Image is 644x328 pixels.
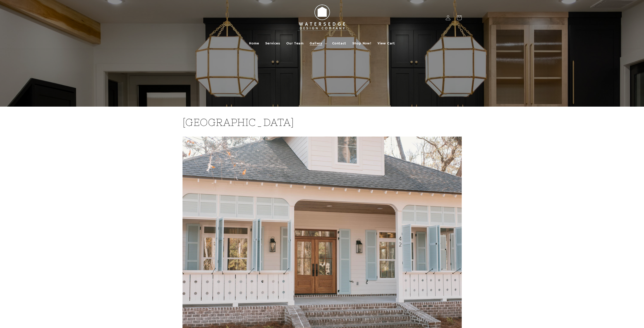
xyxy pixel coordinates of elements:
[332,41,346,46] span: Contact
[286,41,304,46] span: Our Team
[374,38,398,49] a: View Cart
[183,116,462,129] h2: [GEOGRAPHIC_DATA]
[307,38,329,49] summary: Gallery
[249,41,259,46] span: Home
[349,38,374,49] a: Shop Now!
[265,41,280,46] span: Services
[246,38,262,49] a: Home
[310,41,322,46] span: Gallery
[294,2,350,34] img: Watersedge Design Co
[377,41,395,46] span: View Cart
[262,38,283,49] a: Services
[283,38,307,49] a: Our Team
[329,38,349,49] a: Contact
[352,41,371,46] span: Shop Now!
